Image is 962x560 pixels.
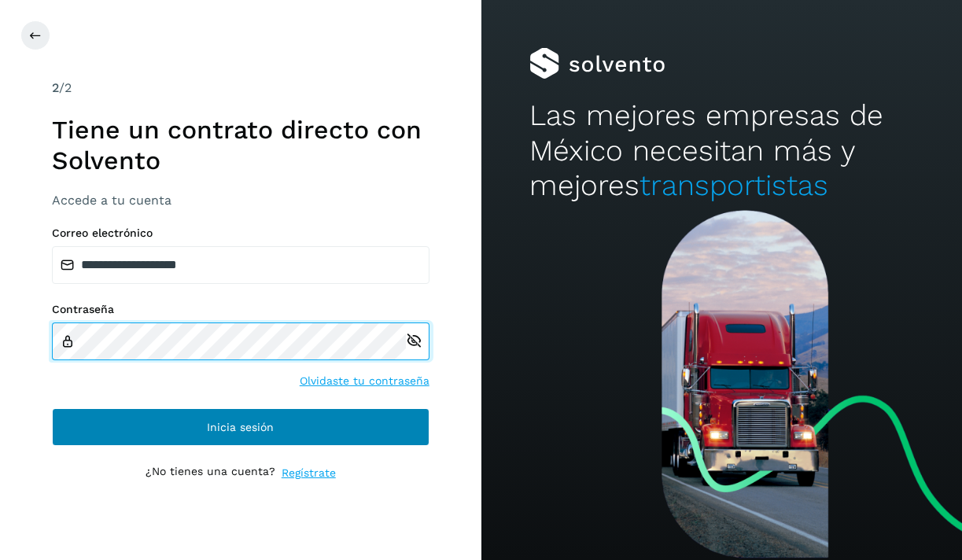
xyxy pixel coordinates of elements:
[52,193,429,208] h3: Accede a tu cuenta
[52,115,429,175] h1: Tiene un contrato directo con Solvento
[529,98,914,203] h2: Las mejores empresas de México necesitan más y mejores
[52,303,429,316] label: Contraseña
[52,227,429,240] label: Correo electrónico
[52,408,429,446] button: Inicia sesión
[52,80,59,95] span: 2
[146,465,275,481] p: ¿No tienes una cuenta?
[207,422,274,433] span: Inicia sesión
[282,465,336,481] a: Regístrate
[52,79,429,98] div: /2
[300,373,429,389] a: Olvidaste tu contraseña
[639,168,828,202] span: transportistas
